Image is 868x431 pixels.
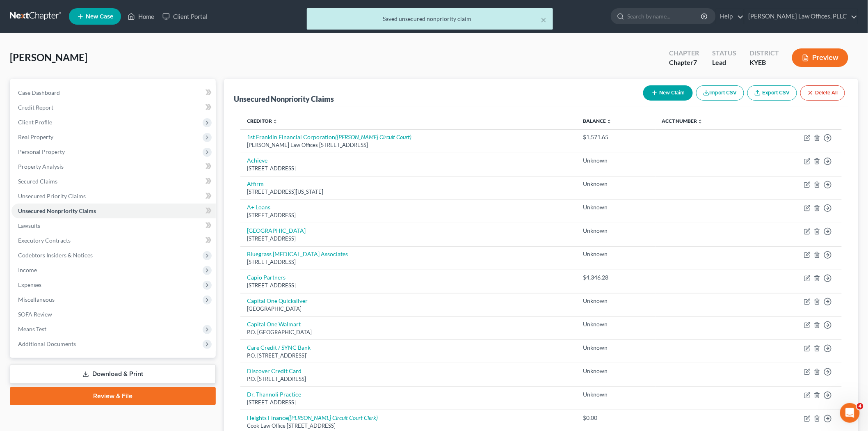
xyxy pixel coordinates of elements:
[247,344,311,351] a: Care Credit / SYNC Bank
[247,180,264,187] a: Affirm
[792,48,848,67] button: Preview
[583,156,649,165] div: Unknown
[712,48,736,58] div: Status
[247,227,306,234] a: [GEOGRAPHIC_DATA]
[583,133,649,141] div: $1,571.65
[696,85,744,101] button: Import CSV
[643,85,693,101] button: New Claim
[18,340,76,347] span: Additional Documents
[583,227,649,235] div: Unknown
[18,104,53,111] span: Credit Report
[11,174,216,189] a: Secured Claims
[18,237,71,244] span: Executory Contracts
[18,296,55,303] span: Miscellaneous
[857,403,863,410] span: 4
[18,326,46,332] span: Means Test
[800,85,845,101] button: Delete All
[18,119,52,126] span: Client Profile
[583,414,649,422] div: $0.00
[18,281,41,288] span: Expenses
[313,15,546,23] div: Saved unsecured nonpriority claim
[247,282,570,289] div: [STREET_ADDRESS]
[18,222,40,229] span: Lawsuits
[11,85,216,100] a: Case Dashboard
[11,307,216,322] a: SOFA Review
[669,58,699,67] div: Chapter
[749,48,779,58] div: District
[247,399,570,406] div: [STREET_ADDRESS]
[669,48,699,58] div: Chapter
[10,387,216,405] a: Review & File
[18,193,86,199] span: Unsecured Priority Claims
[18,311,52,318] span: SOFA Review
[335,133,411,140] i: ([PERSON_NAME] Circuit Court)
[247,258,570,266] div: [STREET_ADDRESS]
[247,297,308,304] a: Capital One Quicksilver
[247,328,570,336] div: P.O. [GEOGRAPHIC_DATA]
[247,211,570,219] div: [STREET_ADDRESS]
[662,118,703,124] a: Acct Number unfold_more
[583,203,649,211] div: Unknown
[749,58,779,67] div: KYEB
[583,180,649,188] div: Unknown
[11,159,216,174] a: Property Analysis
[712,58,736,67] div: Lead
[247,352,570,360] div: P.O. [STREET_ADDRESS]`
[247,157,267,164] a: Achieve
[247,235,570,243] div: [STREET_ADDRESS]
[247,375,570,383] div: P.O. [STREET_ADDRESS]
[247,188,570,196] div: [STREET_ADDRESS][US_STATE]
[234,94,334,104] div: Unsecured Nonpriority Claims
[18,266,37,273] span: Income
[18,207,96,214] span: Unsecured Nonpriority Claims
[247,305,570,313] div: [GEOGRAPHIC_DATA]
[607,119,612,124] i: unfold_more
[747,85,797,101] a: Export CSV
[583,367,649,375] div: Unknown
[698,119,703,124] i: unfold_more
[583,344,649,352] div: Unknown
[18,178,57,185] span: Secured Claims
[18,133,53,140] span: Real Property
[11,100,216,115] a: Credit Report
[583,320,649,328] div: Unknown
[10,365,216,384] a: Download & Print
[11,218,216,233] a: Lawsuits
[840,403,860,423] iframe: Intercom live chat
[583,390,649,399] div: Unknown
[247,391,301,398] a: Dr. Thannoli Practice
[583,118,612,124] a: Balance unfold_more
[288,414,378,421] i: ([PERSON_NAME] Circuit Court Clerk)
[247,414,378,421] a: Heights Finance([PERSON_NAME] Circuit Court Clerk)
[18,148,65,155] span: Personal Property
[10,51,87,63] span: [PERSON_NAME]
[18,252,93,259] span: Codebtors Insiders & Notices
[11,189,216,204] a: Unsecured Priority Claims
[247,133,411,140] a: 1st Franklin Financial Corporation([PERSON_NAME] Circuit Court)
[247,204,270,211] a: A+ Loans
[247,165,570,172] div: [STREET_ADDRESS]
[247,321,301,328] a: Capital One Walmart
[541,15,546,25] button: ×
[583,250,649,258] div: Unknown
[247,141,570,149] div: [PERSON_NAME] Law Offices [STREET_ADDRESS]
[247,118,278,124] a: Creditor unfold_more
[247,274,286,281] a: Capio Partners
[693,58,697,66] span: 7
[18,163,64,170] span: Property Analysis
[11,233,216,248] a: Executory Contracts
[583,273,649,282] div: $4,346.28
[273,119,278,124] i: unfold_more
[247,250,348,257] a: Bluegrass [MEDICAL_DATA] Associates
[583,297,649,305] div: Unknown
[18,89,60,96] span: Case Dashboard
[11,204,216,218] a: Unsecured Nonpriority Claims
[247,422,570,430] div: Cook Law Office [STREET_ADDRESS]
[247,367,302,374] a: Discover Credit Card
